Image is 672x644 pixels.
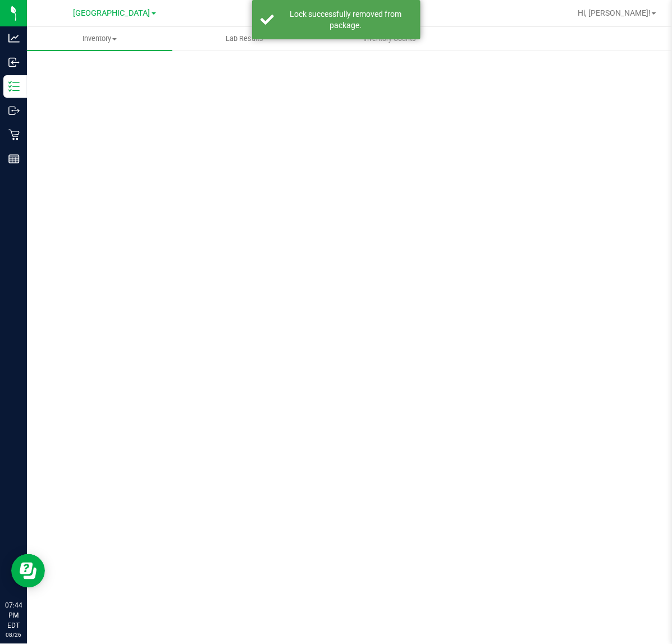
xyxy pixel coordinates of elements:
a: Inventory [27,27,172,51]
span: Lab Results [211,34,278,44]
inline-svg: Analytics [8,33,20,44]
p: 07:44 PM EDT [5,600,22,631]
span: Hi, [PERSON_NAME]! [578,8,651,17]
a: Lab Results [172,27,318,51]
inline-svg: Outbound [8,105,20,116]
p: 08/26 [5,631,22,639]
span: Inventory [27,34,172,44]
inline-svg: Inventory [8,81,20,92]
span: [GEOGRAPHIC_DATA] [74,8,150,18]
iframe: Resource center [11,554,45,588]
inline-svg: Reports [8,153,20,165]
inline-svg: Retail [8,129,20,140]
inline-svg: Inbound [8,57,20,68]
div: Lock successfully removed from package. [280,8,412,31]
